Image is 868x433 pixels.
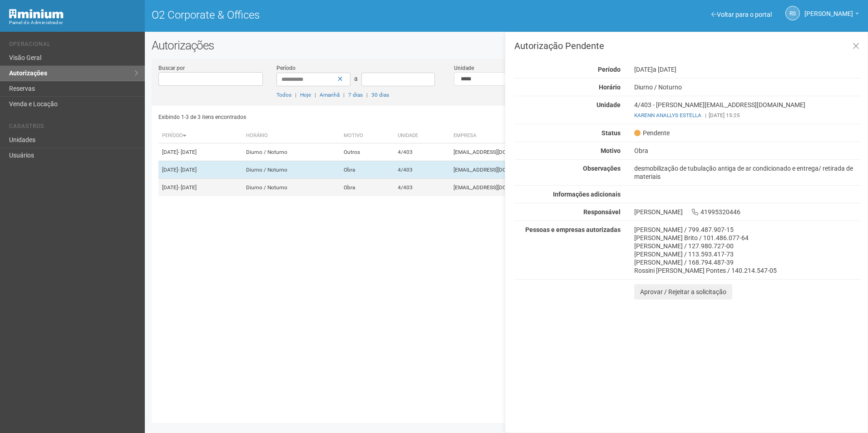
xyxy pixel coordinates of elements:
[634,129,670,137] span: Pendente
[627,164,868,181] div: desmobilização de tubulação antiga de ar condicionado e entrega/ retirada de materiais
[354,75,358,82] span: a
[450,179,635,197] td: [EMAIL_ADDRESS][DOMAIN_NAME]
[785,6,800,20] a: RS
[514,41,861,50] h3: Autorização Pendente
[295,92,296,98] span: |
[601,147,621,154] strong: Motivo
[627,65,868,74] div: [DATE]
[450,161,635,179] td: [EMAIL_ADDRESS][DOMAIN_NAME]
[242,179,340,197] td: Diurno / Noturno
[454,64,474,72] label: Unidade
[627,208,868,216] div: [PERSON_NAME] 41995320446
[634,258,861,266] div: [PERSON_NAME] / 168.794.487-39
[598,66,621,73] strong: Período
[394,161,450,179] td: 4/403
[152,9,500,21] h1: O2 Corporate & Offices
[343,92,345,98] span: |
[394,128,450,143] th: Unidade
[158,179,242,197] td: [DATE]
[450,143,635,161] td: [EMAIL_ADDRESS][DOMAIN_NAME]
[340,179,394,197] td: Obra
[320,92,340,98] a: Amanhã
[242,128,340,143] th: Horário
[599,84,621,91] strong: Horário
[242,161,340,179] td: Diurno / Noturno
[597,101,621,108] strong: Unidade
[804,1,853,17] span: Rayssa Soares Ribeiro
[158,161,242,179] td: [DATE]
[525,226,621,233] strong: Pessoas e empresas autorizadas
[315,92,316,98] span: |
[634,111,861,119] div: [DATE] 15:25
[627,147,868,155] div: Obra
[583,208,621,216] strong: Responsável
[152,39,861,52] h2: Autorizações
[634,284,732,300] button: Aprovar / Rejeitar a solicitação
[340,161,394,179] td: Obra
[158,110,504,124] div: Exibindo 1-3 de 3 itens encontrados
[158,143,242,161] td: [DATE]
[705,112,706,118] span: |
[158,128,242,143] th: Período
[583,165,621,172] strong: Observações
[602,129,621,137] strong: Status
[553,191,621,198] strong: Informações adicionais
[634,226,861,234] div: [PERSON_NAME] / 799.487.907-15
[178,184,197,191] span: - [DATE]
[9,41,138,50] li: Operacional
[178,167,197,173] span: - [DATE]
[634,112,701,118] a: KARENN ANALLYS ESTELLA
[276,92,291,98] a: Todos
[653,66,676,73] span: a [DATE]
[178,149,197,155] span: - [DATE]
[634,250,861,258] div: [PERSON_NAME] / 113.593.417-73
[450,128,635,143] th: Empresa
[394,179,450,197] td: 4/403
[627,83,868,91] div: Diurno / Noturno
[242,143,340,161] td: Diurno / Noturno
[627,101,868,119] div: 4/403 - [PERSON_NAME][EMAIL_ADDRESS][DOMAIN_NAME]
[9,9,64,19] img: Minium
[348,92,363,98] a: 7 dias
[9,123,138,133] li: Cadastros
[371,92,389,98] a: 30 dias
[340,128,394,143] th: Motivo
[366,92,368,98] span: |
[394,143,450,161] td: 4/403
[300,92,311,98] a: Hoje
[634,266,861,275] div: Rossini [PERSON_NAME] Pontes / 140.214.547-05
[9,19,138,27] div: Painel do Administrador
[711,11,772,18] a: Voltar para o portal
[158,64,185,72] label: Buscar por
[634,242,861,250] div: [PERSON_NAME] / 127.980.727-00
[276,64,296,72] label: Período
[634,234,861,242] div: [PERSON_NAME] Brito / 101.486.077-64
[340,143,394,161] td: Outros
[804,11,859,19] a: [PERSON_NAME]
